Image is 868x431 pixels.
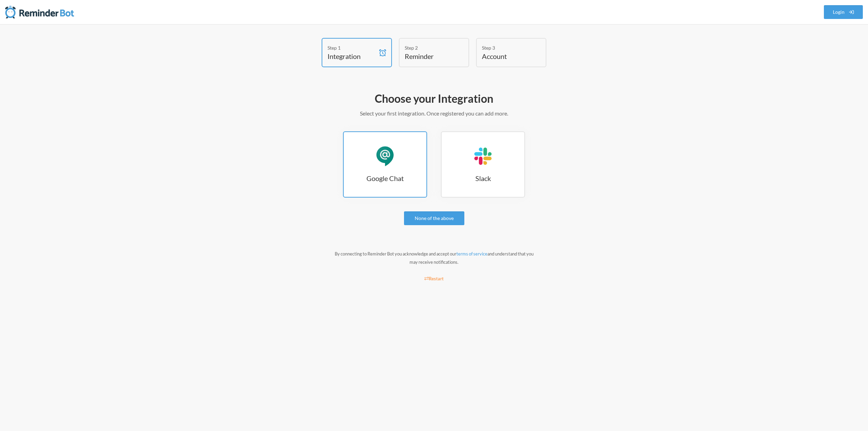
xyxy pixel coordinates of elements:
[424,276,444,281] small: Restart
[404,211,464,225] a: None of the above
[456,251,487,257] a: terms of service
[405,44,453,51] div: Step 2
[234,109,634,118] p: Select your first integration. Once registered you can add more.
[482,51,530,61] h4: Account
[482,44,530,51] div: Step 3
[335,251,534,265] small: By connecting to Reminder Bot you acknowledge and accept our and understand that you may receive ...
[442,173,524,183] h3: Slack
[824,5,863,19] a: Login
[405,51,453,61] h4: Reminder
[5,5,74,19] img: Reminder Bot
[327,44,376,51] div: Step 1
[344,173,426,183] h3: Google Chat
[327,51,376,61] h4: Integration
[234,91,634,106] h2: Choose your Integration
